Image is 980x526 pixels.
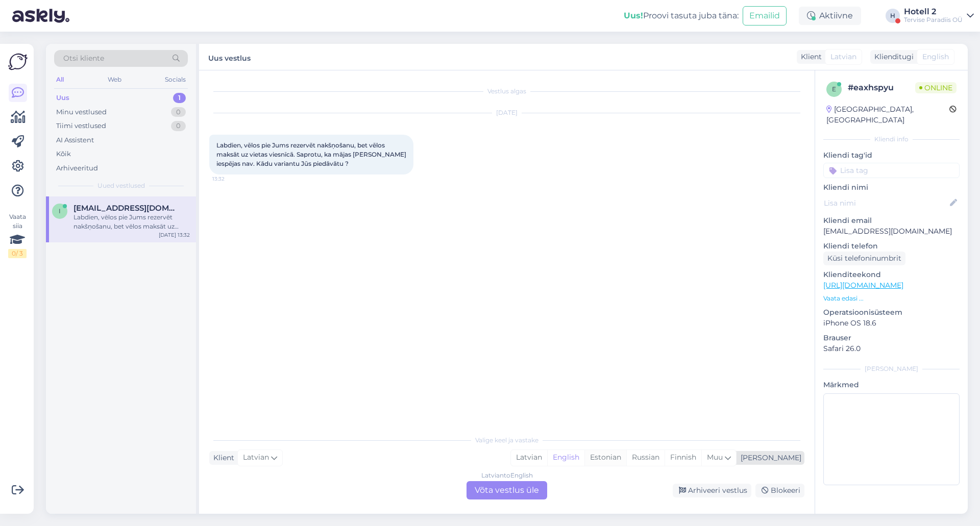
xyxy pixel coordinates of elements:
[467,481,547,499] div: Võta vestlus üle
[870,52,914,62] div: Klienditugi
[904,8,963,16] div: Hotell 2
[208,50,251,64] label: Uus vestlus
[56,93,69,103] div: Uus
[173,93,186,103] div: 1
[823,294,960,303] p: Vaata edasi ...
[823,364,960,373] div: [PERSON_NAME]
[73,204,180,213] span: iveta.zvine@gmail.com
[824,197,948,209] input: Lisa nimi
[56,149,71,159] div: Kõik
[665,450,701,465] div: Finnish
[54,73,66,86] div: All
[481,471,533,480] div: Latvian to English
[823,226,960,237] p: [EMAIL_ADDRESS][DOMAIN_NAME]
[707,453,723,462] span: Muu
[511,450,547,465] div: Latvian
[823,150,960,161] p: Kliendi tag'id
[743,6,787,26] button: Emailid
[755,484,804,497] div: Blokeeri
[56,107,107,117] div: Minu vestlused
[59,207,61,215] span: i
[799,7,861,25] div: Aktiivne
[922,52,949,62] span: English
[547,450,584,465] div: English
[904,16,963,24] div: Tervise Paradiis OÜ
[823,269,960,280] p: Klienditeekond
[826,104,949,126] div: [GEOGRAPHIC_DATA], [GEOGRAPHIC_DATA]
[216,141,408,167] span: Labdien, vēlos pie Jums rezervēt nakšņošanu, bet vēlos maksāt uz vietas viesnīcā. Saprotu, ka māj...
[159,231,190,239] div: [DATE] 13:32
[823,343,960,354] p: Safari 26.0
[823,241,960,252] p: Kliendi telefon
[904,8,974,24] a: Hotell 2Tervise Paradiis OÜ
[171,107,186,117] div: 0
[209,87,804,96] div: Vestlus algas
[823,215,960,226] p: Kliendi email
[163,73,188,86] div: Socials
[209,453,234,463] div: Klient
[56,163,98,173] div: Arhiveeritud
[823,252,905,265] div: Küsi telefoninumbrit
[823,380,960,390] p: Märkmed
[823,182,960,193] p: Kliendi nimi
[584,450,626,465] div: Estonian
[830,52,856,62] span: Latvian
[886,9,900,23] div: H
[97,181,145,190] span: Uued vestlused
[797,52,822,62] div: Klient
[56,121,106,131] div: Tiimi vestlused
[73,213,190,231] div: Labdien, vēlos pie Jums rezervēt nakšņošanu, bet vēlos maksāt uz vietas viesnīcā. Saprotu, ka māj...
[106,73,124,86] div: Web
[848,82,915,94] div: # eaxhspyu
[63,53,104,64] span: Otsi kliente
[8,212,27,258] div: Vaata siia
[56,135,94,145] div: AI Assistent
[209,436,804,445] div: Valige keel ja vastake
[823,135,960,144] div: Kliendi info
[624,11,643,20] b: Uus!
[823,281,903,290] a: [URL][DOMAIN_NAME]
[823,307,960,318] p: Operatsioonisüsteem
[737,453,801,463] div: [PERSON_NAME]
[915,82,957,93] span: Online
[209,108,804,117] div: [DATE]
[171,121,186,131] div: 0
[823,318,960,329] p: iPhone OS 18.6
[212,175,251,183] span: 13:32
[8,52,28,71] img: Askly Logo
[673,484,751,497] div: Arhiveeri vestlus
[243,452,269,463] span: Latvian
[832,85,836,93] span: e
[626,450,665,465] div: Russian
[624,10,739,22] div: Proovi tasuta juba täna:
[823,163,960,178] input: Lisa tag
[823,333,960,343] p: Brauser
[8,249,27,258] div: 0 / 3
